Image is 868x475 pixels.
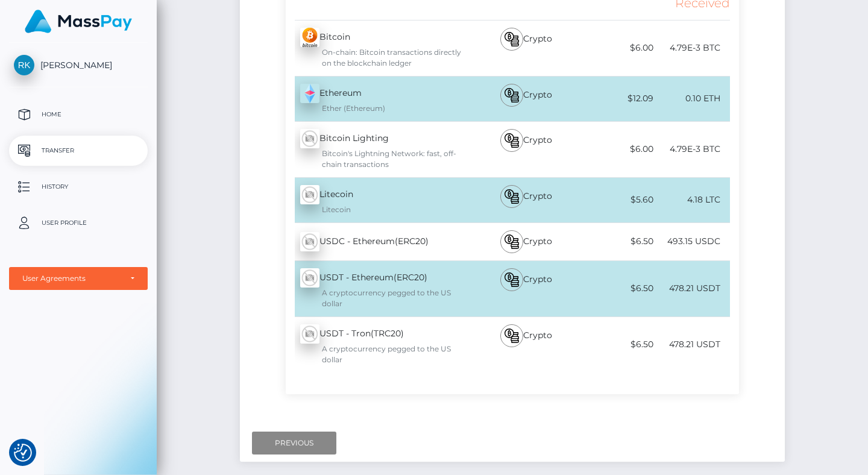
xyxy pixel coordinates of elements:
div: On-chain: Bitcoin transactions directly on the blockchain ledger [300,47,471,69]
div: USDT - Ethereum(ERC20) [286,261,471,316]
img: wMhJQYtZFAryAAAAABJRU5ErkJggg== [300,232,319,251]
div: 493.15 USDC [656,228,730,255]
div: 4.18 LTC [656,186,730,213]
div: USDT - Tron(TRC20) [286,317,471,373]
img: MassPay [25,10,132,33]
div: User Agreements [22,274,121,283]
button: User Agreements [9,267,148,290]
div: Crypto [471,122,582,177]
img: bitcoin.svg [505,329,519,343]
input: Previous [252,432,336,455]
img: bitcoin.svg [505,189,519,204]
div: Litecoin [300,204,471,215]
a: Home [9,99,148,130]
div: Crypto [471,77,582,121]
div: USDC - Ethereum(ERC20) [286,225,471,259]
img: bitcoin.svg [505,32,519,46]
a: User Profile [9,208,148,238]
div: 478.21 USDT [656,331,730,358]
a: Transfer [9,136,148,166]
img: bitcoin.svg [505,272,519,287]
div: A cryptocurrency pegged to the US dollar [300,288,471,309]
div: Bitcoin [286,20,471,76]
div: Ether (Ethereum) [300,103,471,114]
button: Consent Preferences [14,444,32,462]
div: Crypto [471,20,582,76]
span: [PERSON_NAME] [9,60,148,71]
img: bitcoin.svg [505,234,519,249]
div: Ethereum [286,77,471,121]
p: History [14,178,143,196]
div: Crypto [471,317,582,373]
a: History [9,172,148,202]
div: $5.60 [582,186,656,213]
img: wMhJQYtZFAryAAAAABJRU5ErkJggg== [300,324,319,344]
img: wMhJQYtZFAryAAAAABJRU5ErkJggg== [300,185,319,204]
img: z+HV+S+XklAdAAAAABJRU5ErkJggg== [300,84,319,103]
img: bitcoin.svg [505,133,519,148]
img: Revisit consent button [14,444,32,462]
img: wMhJQYtZFAryAAAAABJRU5ErkJggg== [300,268,319,288]
div: 478.21 USDT [656,275,730,302]
div: Bitcoin Lighting [286,122,471,177]
div: Crypto [471,261,582,316]
img: wMhJQYtZFAryAAAAABJRU5ErkJggg== [300,129,319,148]
div: Crypto [471,223,582,260]
p: Transfer [14,142,143,160]
div: Bitcoin's Lightning Network: fast, off-chain transactions [300,148,471,170]
div: $12.09 [582,85,656,112]
div: A cryptocurrency pegged to the US dollar [300,344,471,365]
div: $6.00 [582,136,656,163]
div: $6.50 [582,228,656,255]
div: Litecoin [286,178,471,222]
p: User Profile [14,214,143,232]
div: 4.79E-3 BTC [656,136,730,163]
div: 0.10 ETH [656,85,730,112]
img: zxlM9hkiQ1iKKYMjuOruv9zc3NfAFPM+lQmnX+Hwj+0b3s+QqDAAAAAElFTkSuQmCC [300,28,319,47]
p: Home [14,105,143,124]
div: $6.50 [582,275,656,302]
div: Crypto [471,178,582,222]
img: bitcoin.svg [505,88,519,102]
div: $6.00 [582,34,656,61]
div: 4.79E-3 BTC [656,34,730,61]
div: $6.50 [582,331,656,358]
